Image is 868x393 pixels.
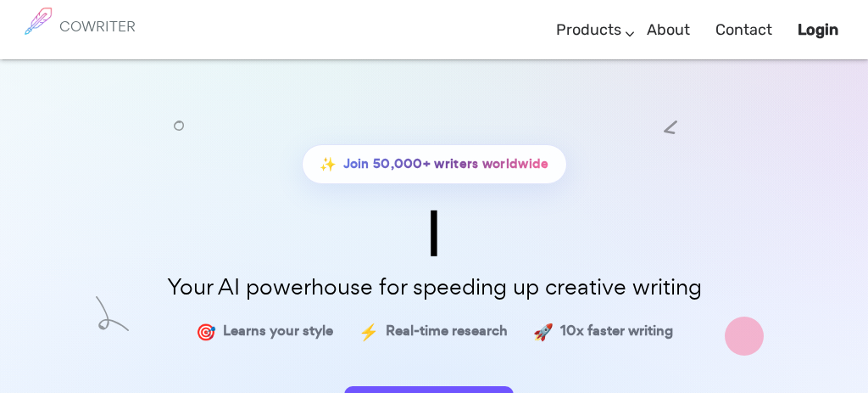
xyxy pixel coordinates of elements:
span: 🎯 [196,319,216,344]
b: Login [798,20,838,39]
span: ✨ [320,152,337,177]
a: Contact [715,5,772,55]
span: Join 50,000+ writers worldwide [343,152,549,177]
span: ⚡ [359,319,379,344]
a: About [647,5,690,55]
span: Real-time research [386,319,508,344]
a: Products [556,5,621,55]
span: 10x faster writing [560,319,673,344]
p: Your AI powerhouse for speeding up creative writing [10,269,858,306]
a: Login [798,5,838,55]
span: 🚀 [533,319,554,344]
h6: COWRITER [59,19,136,34]
span: Learns your style [223,319,333,344]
